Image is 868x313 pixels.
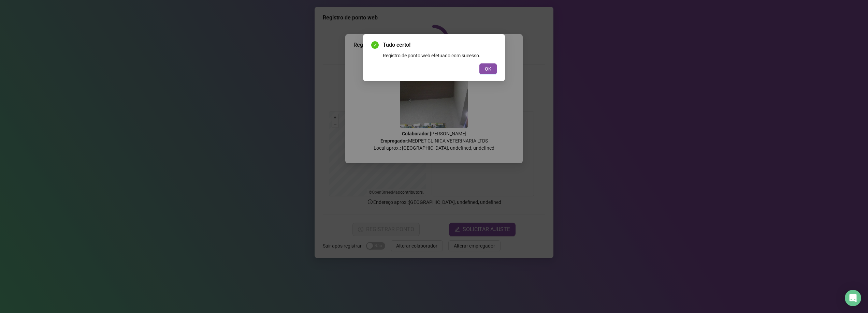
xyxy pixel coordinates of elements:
[371,41,379,49] span: check-circle
[479,63,497,74] button: OK
[485,65,491,73] span: OK
[845,290,861,306] div: Open Intercom Messenger
[383,41,497,49] span: Tudo certo!
[383,52,497,59] div: Registro de ponto web efetuado com sucesso.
